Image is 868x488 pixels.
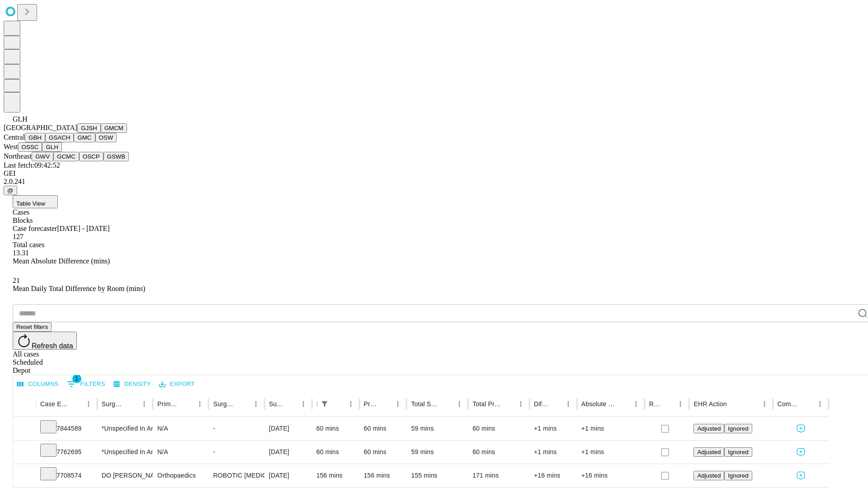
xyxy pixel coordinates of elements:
[674,398,687,410] button: Menu
[13,332,77,350] button: Refresh data
[316,417,355,440] div: 60 mins
[269,417,307,440] div: [DATE]
[316,464,355,487] div: 156 mins
[45,133,74,142] button: GSACH
[778,400,800,408] div: Comments
[13,233,24,240] span: 127
[77,123,101,133] button: GJSH
[617,398,630,410] button: Sort
[13,115,28,123] span: GLH
[13,322,52,332] button: Reset filters
[102,400,124,408] div: Surgeon Name
[411,400,439,408] div: Total Scheduled Duration
[814,398,826,410] button: Menu
[32,342,73,350] span: Refresh data
[4,178,864,186] div: 2.0.241
[724,424,752,433] button: Ignored
[344,398,357,410] button: Menu
[534,441,572,464] div: +1 mins
[7,187,14,194] span: @
[72,374,81,383] span: 1
[102,417,148,440] div: *Unspecified In And Out Surgery Glh
[16,200,45,207] span: Table View
[74,133,95,142] button: GMC
[53,152,79,161] button: GCMC
[364,400,378,408] div: Predicted In Room Duration
[15,377,61,391] button: Select columns
[534,417,572,440] div: +1 mins
[213,441,259,464] div: -
[649,400,661,408] div: Resolved in EHR
[581,417,640,440] div: +1 mins
[364,417,402,440] div: 60 mins
[630,398,642,410] button: Menu
[697,425,721,432] span: Adjusted
[534,400,548,408] div: Difference
[111,377,153,391] button: Density
[318,398,331,410] button: Show filters
[4,152,32,160] span: Northeast
[472,417,525,440] div: 60 mins
[13,241,44,249] span: Total cases
[57,225,109,232] span: [DATE] - [DATE]
[181,398,193,410] button: Sort
[79,152,104,161] button: OSCP
[693,447,724,457] button: Adjusted
[157,400,180,408] div: Primary Service
[4,124,77,131] span: [GEOGRAPHIC_DATA]
[157,417,204,440] div: N/A
[4,169,864,178] div: GEI
[316,441,355,464] div: 60 mins
[213,464,259,487] div: ROBOTIC [MEDICAL_DATA] KNEE TOTAL
[13,277,20,284] span: 21
[364,464,402,487] div: 156 mins
[40,400,69,408] div: Case Epic Id
[472,464,525,487] div: 171 mins
[65,377,108,391] button: Show filters
[284,398,297,410] button: Sort
[138,398,151,410] button: Menu
[18,468,31,484] button: Expand
[269,441,307,464] div: [DATE]
[453,398,466,410] button: Menu
[332,398,344,410] button: Sort
[13,257,110,265] span: Mean Absolute Difference (mins)
[40,464,93,487] div: 7708574
[728,425,748,432] span: Ignored
[697,472,721,479] span: Adjusted
[392,398,404,410] button: Menu
[25,133,45,142] button: GBH
[758,398,771,410] button: Menu
[724,447,752,457] button: Ignored
[16,324,48,330] span: Reset filters
[42,142,61,152] button: GLH
[82,398,95,410] button: Menu
[514,398,527,410] button: Menu
[4,133,25,141] span: Central
[102,464,148,487] div: DO [PERSON_NAME] [PERSON_NAME]
[693,471,724,480] button: Adjusted
[4,161,60,169] span: Last fetch: 09:42:52
[18,421,31,437] button: Expand
[104,152,129,161] button: GSWB
[40,417,93,440] div: 7844589
[534,464,572,487] div: +16 mins
[18,445,31,460] button: Expand
[13,195,58,208] button: Table View
[316,400,317,408] div: Scheduled In Room Duration
[40,441,93,464] div: 7762695
[661,398,674,410] button: Sort
[13,249,29,257] span: 13.31
[472,400,501,408] div: Total Predicted Duration
[411,464,463,487] div: 155 mins
[95,133,117,142] button: OSW
[13,285,145,292] span: Mean Daily Total Difference by Room (mins)
[562,398,575,410] button: Menu
[157,441,204,464] div: N/A
[581,441,640,464] div: +1 mins
[101,123,127,133] button: GMCM
[250,398,262,410] button: Menu
[728,472,748,479] span: Ignored
[472,441,525,464] div: 60 mins
[318,398,331,410] div: 1 active filter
